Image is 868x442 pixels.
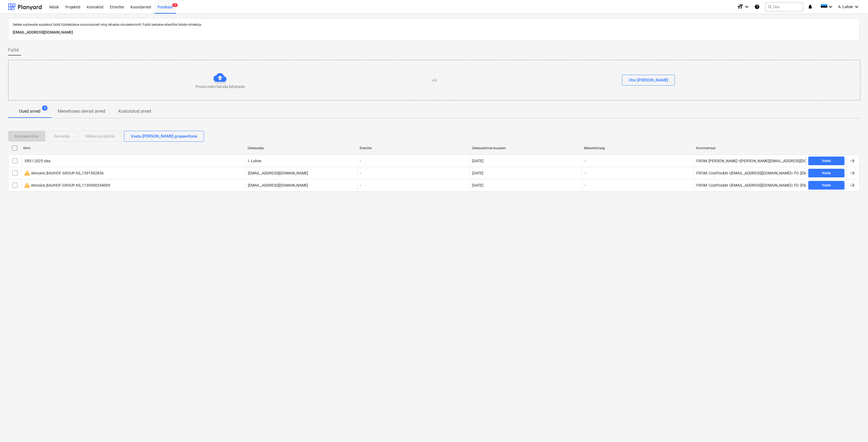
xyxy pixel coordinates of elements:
div: einvoice_BAUHOF GROUP AS_1130300254005 [24,182,110,188]
iframe: Chat Widget [841,416,868,442]
button: Vaata [808,157,844,165]
i: keyboard_arrow_down [827,4,834,10]
div: Üleslaadimise kuupäev [472,146,580,150]
div: Ettevõte [360,146,467,150]
button: Otsi [765,2,803,11]
i: format_size [737,4,743,10]
span: - [584,158,587,164]
div: Vaata [822,170,831,176]
div: [DATE] [472,159,483,163]
i: keyboard_arrow_down [853,4,860,10]
button: Vaata [808,169,844,177]
i: notifications [808,4,813,10]
div: Vaata [PERSON_NAME] grupeerituna [131,133,197,140]
div: Maksetähtaeg [584,146,692,150]
div: einvoice_BAUHOF GROUP AS_1301502836 [24,170,104,176]
div: - [358,181,470,190]
span: A. Luhse [838,5,853,9]
i: keyboard_arrow_down [743,4,750,10]
p: [EMAIL_ADDRESS][DOMAIN_NAME] [13,29,855,36]
p: või [432,77,437,83]
div: - [358,169,470,177]
div: - [358,157,470,165]
div: [DATE] [472,183,483,187]
p: [EMAIL_ADDRESS][DOMAIN_NAME] [248,183,308,188]
span: 3 [172,3,178,7]
div: EBS I 2025.xlsx [24,159,50,163]
span: warning [24,170,30,176]
div: Vaata [822,158,831,164]
i: Abikeskus [754,4,760,10]
button: Vaata [PERSON_NAME] grupeerituna [124,131,204,142]
span: 3 [42,105,47,111]
p: Kustutatud arved [118,108,151,115]
p: I. Luhse [248,158,261,164]
div: Kommentaar [696,146,804,150]
span: search [768,5,772,9]
div: Otsi [PERSON_NAME] [629,77,668,84]
div: Proovi mõni fail siia lohistadavõiOtsi [PERSON_NAME] [8,60,860,100]
div: [DATE] [472,171,483,175]
p: Sellele aadressile saadetud failid töödeldakse automaatselt ning tehakse viirusekontroll. Failid ... [13,23,855,27]
div: Nimi [23,146,243,150]
p: Proovi mõni fail siia lohistada [196,84,245,89]
button: Vaata [808,181,844,190]
p: Uued arved [19,108,40,115]
span: warning [24,182,30,188]
div: Vaata [822,182,831,188]
div: Vestlusvidin [841,416,868,442]
button: Otsi [PERSON_NAME] [622,75,675,86]
p: Menetluses olevad arved [58,108,105,115]
span: - [584,170,587,176]
span: - [584,183,587,188]
p: [EMAIL_ADDRESS][DOMAIN_NAME] [248,170,308,176]
span: Failid [8,47,19,53]
div: Üleslaadija [248,146,355,150]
